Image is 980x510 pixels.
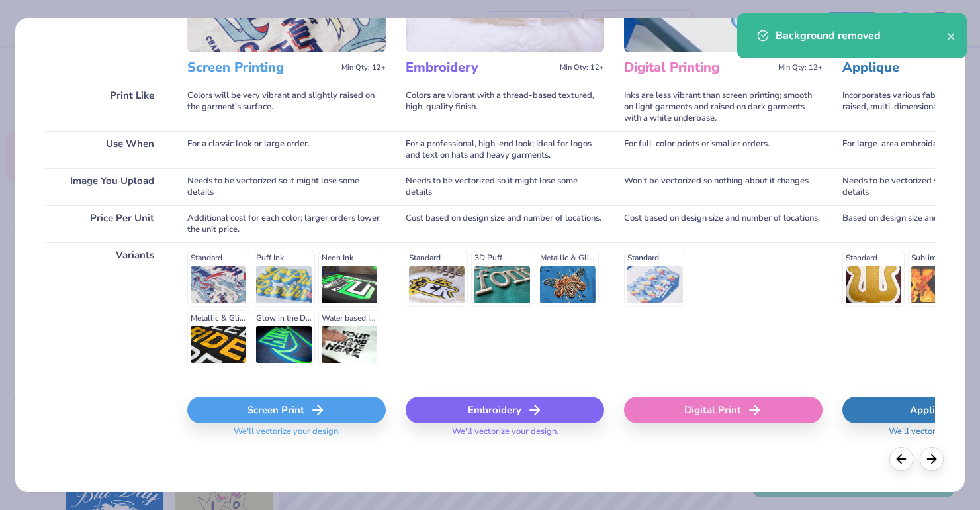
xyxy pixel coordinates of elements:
h3: Screen Printing [187,59,336,76]
div: For a classic look or large order. [187,131,386,168]
div: Image You Upload [45,168,167,205]
div: For full-color prints or smaller orders. [624,131,823,168]
div: Background removed [776,28,947,44]
div: Colors will be very vibrant and slightly raised on the garment's surface. [187,83,386,131]
div: Needs to be vectorized so it might lose some details [406,168,604,205]
span: Min Qty: 12+ [560,63,604,72]
div: Cost based on design size and number of locations. [406,205,604,242]
div: Won't be vectorized so nothing about it changes [624,168,823,205]
div: Inks are less vibrant than screen printing; smooth on light garments and raised on dark garments ... [624,83,823,131]
div: Print Like [45,83,167,131]
div: Price Per Unit [45,205,167,242]
div: Additional cost for each color; larger orders lower the unit price. [187,205,386,242]
span: We'll vectorize your design. [228,426,345,445]
div: Use When [45,131,167,168]
div: Variants [45,242,167,374]
div: Colors are vibrant with a thread-based textured, high-quality finish. [406,83,604,131]
p: You can change this later. [45,7,167,19]
div: Needs to be vectorized so it might lose some details [187,168,386,205]
h3: Embroidery [406,59,555,76]
div: Digital Print [624,397,823,423]
div: Cost based on design size and number of locations. [624,205,823,242]
span: Min Qty: 12+ [341,63,386,72]
div: For a professional, high-end look; ideal for logos and text on hats and heavy garments. [406,131,604,168]
div: Embroidery [406,397,604,423]
div: Screen Print [187,397,386,423]
button: close [947,28,956,44]
h3: Digital Printing [624,59,773,76]
span: We'll vectorize your design. [447,426,564,445]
